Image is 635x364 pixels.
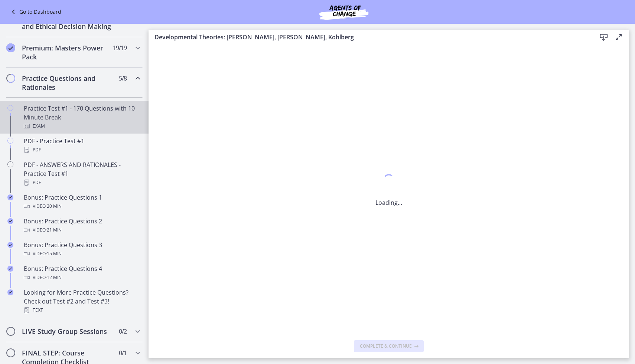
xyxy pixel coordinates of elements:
h3: Developmental Theories: [PERSON_NAME], [PERSON_NAME], Kohlberg [154,33,584,42]
i: Completed [7,242,13,248]
div: 1 [375,172,402,189]
span: 0 / 1 [119,348,127,357]
span: · 15 min [46,249,62,258]
div: Practice Test #1 - 170 Questions with 10 Minute Break [24,104,140,131]
span: · 21 min [46,226,62,235]
span: 5 / 8 [119,74,127,83]
h2: Premium: Masters Power Pack [22,43,113,61]
span: 19 / 19 [113,43,127,52]
div: Video [24,226,140,235]
div: PDF [24,178,140,187]
i: Completed [7,218,13,224]
h2: Practice Questions and Rationales [22,74,113,92]
div: PDF [24,145,140,154]
div: Video [24,249,140,258]
i: Completed [6,43,15,52]
h2: LIVE Study Group Sessions [22,327,113,336]
span: 0 / 2 [119,327,127,336]
div: Bonus: Practice Questions 3 [24,240,140,258]
p: Loading... [375,198,402,207]
div: Looking for More Practice Questions? Check out Test #2 and Test #3! [24,288,140,315]
div: Video [24,202,140,211]
span: · 20 min [46,202,62,211]
i: Completed [7,266,13,272]
div: PDF - ANSWERS AND RATIONALES - Practice Test #1 [24,160,140,187]
span: · 12 min [46,273,62,282]
a: Go to Dashboard [9,7,61,16]
div: Bonus: Practice Questions 2 [24,217,140,235]
div: PDF - Practice Test #1 [24,137,140,154]
div: Video [24,273,140,282]
div: Bonus: Practice Questions 1 [24,193,140,211]
div: Exam [24,122,140,131]
img: Agents of Change [299,3,388,21]
button: Complete & continue [354,340,424,352]
i: Completed [7,289,13,295]
div: Bonus: Practice Questions 4 [24,264,140,282]
i: Completed [7,194,13,200]
div: Text [24,306,140,315]
span: Complete & continue [360,343,412,349]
